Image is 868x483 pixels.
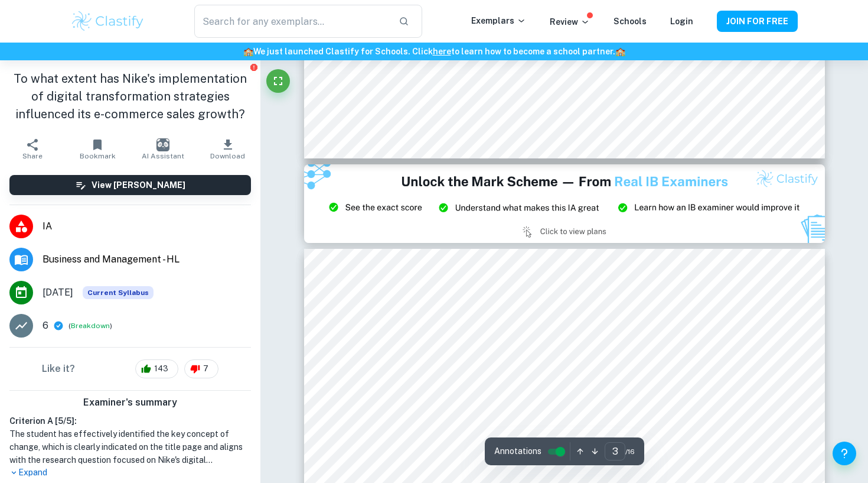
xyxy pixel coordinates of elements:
[433,47,451,56] a: here
[43,252,251,267] span: Business and Management - HL
[184,359,218,378] div: 7
[266,69,290,93] button: Fullscreen
[156,138,169,151] img: AI Assistant
[43,219,251,234] span: IA
[43,286,73,300] span: [DATE]
[9,466,251,479] p: Expand
[83,286,154,299] span: Current Syllabus
[65,132,130,166] button: Bookmark
[148,363,175,375] span: 143
[550,15,590,28] p: Review
[9,70,251,123] h1: To what extent has Nike's implementation of digital transformation strategies influenced its e-co...
[304,164,825,242] img: Ad
[625,446,635,457] span: / 16
[249,63,258,72] button: Report issue
[9,175,251,195] button: View [PERSON_NAME]
[494,445,541,458] span: Annotations
[9,414,251,427] h6: Criterion A [ 5 / 5 ]:
[130,132,195,166] button: AI Assistant
[9,427,251,466] h1: The student has effectively identified the key concept of change, which is clearly indicated on t...
[670,17,693,26] a: Login
[22,152,43,160] span: Share
[210,152,245,160] span: Download
[471,14,526,27] p: Exemplars
[142,152,184,160] span: AI Assistant
[195,132,260,166] button: Download
[197,363,215,375] span: 7
[43,319,48,333] p: 6
[615,47,625,56] span: 🏫
[70,9,145,33] img: Clastify logo
[5,396,256,410] h6: Examiner's summary
[717,11,798,32] button: JOIN FOR FREE
[194,5,389,38] input: Search for any exemplars...
[243,47,253,56] span: 🏫
[80,152,116,160] span: Bookmark
[135,359,178,378] div: 143
[614,17,647,26] a: Schools
[83,286,154,299] div: This exemplar is based on the current syllabus. Feel free to refer to it for inspiration/ideas wh...
[2,45,866,58] h6: We just launched Clastify for Schools. Click to learn how to become a school partner.
[92,179,185,192] h6: View [PERSON_NAME]
[42,362,75,376] h6: Like it?
[833,442,856,465] button: Help and Feedback
[68,320,112,332] span: ( )
[71,320,110,331] button: Breakdown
